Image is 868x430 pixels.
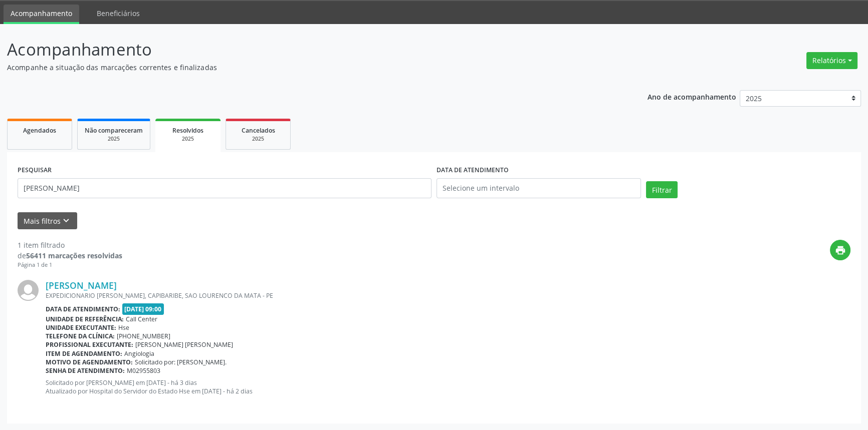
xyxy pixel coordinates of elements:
a: Beneficiários [90,5,147,22]
strong: 56411 marcações resolvidas [26,251,122,260]
a: Acompanhamento [4,5,79,24]
b: Telefone da clínica: [46,332,115,340]
span: Angiologia [124,349,154,358]
b: Unidade de referência: [46,315,124,323]
label: PESQUISAR [18,163,52,178]
button: Filtrar [646,181,678,198]
p: Solicitado por [PERSON_NAME] em [DATE] - há 3 dias Atualizado por Hospital do Servidor do Estado ... [46,378,850,395]
b: Motivo de agendamento: [46,358,133,366]
button: print [830,240,850,260]
b: Senha de atendimento: [46,366,125,375]
i: print [835,245,846,256]
b: Data de atendimento: [46,305,120,313]
label: DATA DE ATENDIMENTO [437,163,509,178]
div: 1 item filtrado [18,240,122,250]
b: Item de agendamento: [46,349,122,358]
span: [PERSON_NAME] [PERSON_NAME] [135,340,233,349]
p: Acompanhe a situação das marcações correntes e finalizadas [7,62,605,73]
b: Unidade executante: [46,323,116,332]
input: Nome, código do beneficiário ou CPF [18,178,431,198]
div: de [18,250,122,261]
button: Relatórios [806,52,857,69]
span: Hse [118,323,129,332]
div: 2025 [162,135,213,143]
span: [PHONE_NUMBER] [117,332,170,340]
span: Cancelados [242,126,275,135]
span: Não compareceram [85,126,143,135]
div: 2025 [85,135,143,143]
span: [DATE] 09:00 [122,303,164,315]
div: Página 1 de 1 [18,261,122,269]
span: Resolvidos [172,126,203,135]
span: Solicitado por: [PERSON_NAME]. [135,358,227,366]
img: img [18,280,39,301]
i: keyboard_arrow_down [61,215,72,226]
span: Call Center [126,315,157,323]
p: Acompanhamento [7,37,605,62]
span: M02955803 [127,366,160,375]
button: Mais filtroskeyboard_arrow_down [18,212,77,230]
b: Profissional executante: [46,340,133,349]
div: EXPEDICIONARIO [PERSON_NAME], CAPIBARIBE, SAO LOURENCO DA MATA - PE [46,291,850,300]
span: Agendados [23,126,56,135]
p: Ano de acompanhamento [647,90,736,103]
a: [PERSON_NAME] [46,280,117,291]
div: 2025 [233,135,283,143]
input: Selecione um intervalo [437,178,641,198]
